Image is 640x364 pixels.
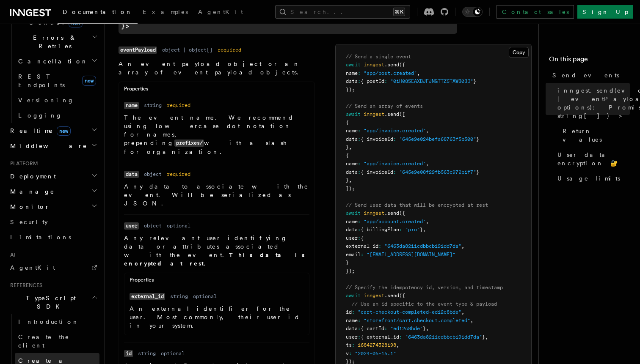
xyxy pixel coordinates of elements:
span: REST Endpoints [18,73,65,88]
dd: string [138,350,156,357]
span: id [346,309,352,315]
span: { postId [361,78,384,84]
span: Versioning [18,97,74,104]
span: : [358,78,361,84]
button: TypeScript SDK [7,290,99,314]
span: : [358,326,361,331]
span: data [346,227,358,233]
span: inngest [364,210,384,216]
span: : [399,227,402,233]
span: await [346,62,361,68]
span: email [346,252,361,257]
a: AgentKit [7,260,99,275]
p: Any relevant user identifying data or attributes associated with the event. [124,234,309,268]
span: { invoiceId [361,136,393,142]
span: Return values [563,127,630,144]
span: { billingPlan [361,227,399,233]
span: : [384,78,387,84]
span: // Use an id specific to the event type & payload [352,301,497,307]
a: Introduction [15,314,99,329]
span: , [349,177,352,183]
span: name [346,128,358,134]
a: Usage limits [554,171,630,186]
dd: optional [161,350,185,357]
span: await [346,111,361,117]
span: } [346,177,349,183]
span: .send [384,210,399,216]
span: : [361,252,364,257]
dd: optional [167,222,190,229]
span: : [349,350,352,356]
span: } [420,227,423,233]
span: .send [384,293,399,298]
span: data [346,169,358,175]
button: Search...⌘K [275,5,410,19]
span: Send events [552,71,619,79]
span: { [346,120,349,126]
a: Create the client [15,329,99,353]
span: .send [384,111,399,117]
button: Manage [7,184,99,199]
span: : [384,326,387,331]
span: "pro" [405,227,420,233]
span: // Send user data that will be encrypted at rest [346,202,488,208]
span: Usage limits [557,174,620,183]
span: Platform [7,160,38,167]
dd: object | object[] [162,47,212,53]
span: : [393,136,396,142]
span: , [426,219,429,224]
span: , [417,70,420,76]
span: } [482,334,485,340]
kbd: ⌘K [393,8,405,16]
span: "2024-05-15.1" [355,350,396,356]
span: { invoiceId [361,169,393,175]
p: An event payload object or an array of event payload objects. [119,60,315,77]
span: name [346,317,358,323]
a: Logging [15,108,99,123]
button: Toggle dark mode [462,7,483,17]
span: data [346,326,358,331]
span: , [461,243,464,249]
a: Sign Up [577,5,633,19]
span: : [358,227,361,233]
div: Properties [124,276,309,287]
a: Limitations [7,230,99,245]
span: v [346,350,349,356]
span: "01H08SEAXBJFJNGTTZ5TAWB0BD" [390,78,473,84]
span: "ed12c8bde" [390,326,423,331]
span: } [423,326,426,331]
a: Security [7,214,99,230]
span: "6463da8211cdbbcb191dd7da" [384,243,461,249]
code: external_id [130,293,165,300]
span: new [57,126,71,136]
button: Middleware [7,138,99,153]
span: , [461,309,464,315]
span: ]); [346,186,355,192]
span: User data encryption 🔐 [557,151,630,167]
a: Examples [138,3,193,23]
button: Deployment [7,169,99,184]
span: Errors & Retries [15,33,92,50]
code: id [124,350,133,357]
button: Monitor [7,199,99,214]
span: // Send a single event [346,54,411,60]
span: ({ [399,210,405,216]
span: : [358,334,361,340]
p: The event name. We recommend using lowercase dot notation for names, prepending with a slash for ... [124,113,309,156]
code: name [124,102,139,109]
span: // Specify the idempotency id, version, and timestamp [346,285,503,290]
span: : [358,235,361,241]
strong: This data is encrypted at rest. [124,252,305,267]
dd: required [167,171,190,178]
button: Cancellation [15,54,99,69]
span: } [346,144,349,150]
span: } [346,260,349,265]
button: Copy [509,47,529,58]
span: : [352,309,355,315]
span: Manage [7,187,55,196]
span: }); [346,87,355,93]
span: "[EMAIL_ADDRESS][DOMAIN_NAME]" [367,252,455,257]
code: data [124,171,139,178]
span: AgentKit [198,8,243,15]
span: Examples [143,8,188,15]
